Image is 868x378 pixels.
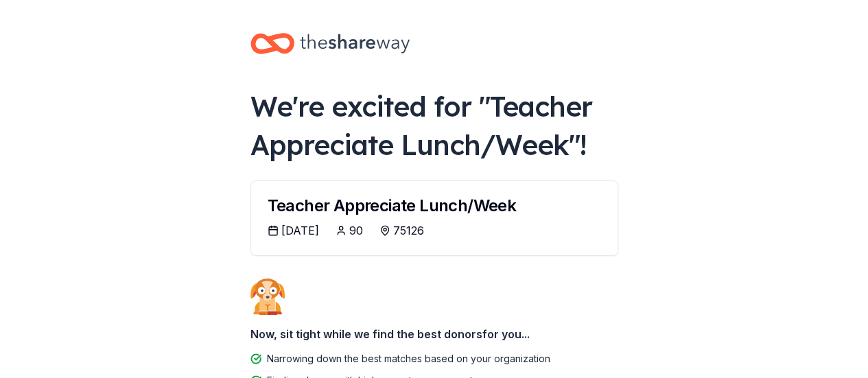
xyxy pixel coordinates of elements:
img: Dog waiting patiently [250,278,285,315]
div: We're excited for " Teacher Appreciate Lunch/Week "! [250,87,618,164]
div: 75126 [393,222,424,239]
div: Teacher Appreciate Lunch/Week [268,198,601,214]
div: Narrowing down the best matches based on your organization [267,351,550,367]
div: Now, sit tight while we find the best donors for you... [250,320,618,348]
div: [DATE] [281,222,319,239]
div: 90 [349,222,363,239]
